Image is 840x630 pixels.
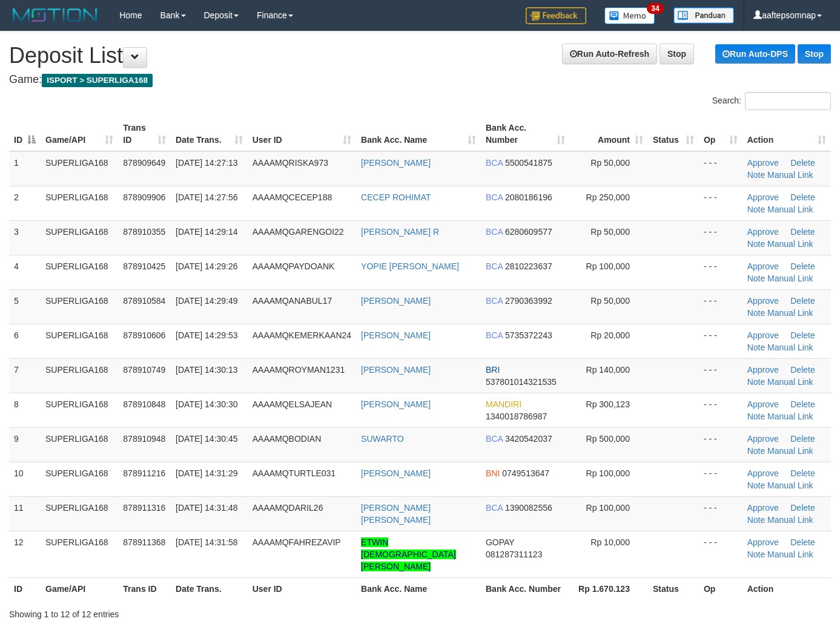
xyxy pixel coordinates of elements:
[747,550,766,559] a: Note
[9,255,41,289] td: 4
[486,158,503,168] span: BCA
[505,434,552,444] span: Copy 3420542037 to clipboard
[176,537,237,547] span: [DATE] 14:31:58
[699,220,742,255] td: - - -
[767,239,813,249] a: Manual Link
[361,503,431,525] a: [PERSON_NAME] [PERSON_NAME]
[176,330,237,340] span: [DATE] 14:29:53
[41,186,118,220] td: SUPERLIGA168
[9,44,831,68] h1: Deposit List
[747,515,766,525] a: Note
[586,192,630,202] span: Rp 250,000
[747,330,779,340] a: Approve
[586,468,630,478] span: Rp 100,000
[486,227,503,237] span: BCA
[486,399,521,409] span: MANDIRI
[562,44,657,64] a: Run Auto-Refresh
[176,192,237,202] span: [DATE] 14:27:56
[742,117,831,151] th: Action: activate to sort column ascending
[586,503,630,513] span: Rp 100,000
[790,158,815,168] a: Delete
[486,192,503,202] span: BCA
[176,399,237,409] span: [DATE] 14:30:30
[699,358,742,393] td: - - -
[123,399,165,409] span: 878910848
[790,537,815,547] a: Delete
[253,399,332,409] span: AAAAMQELSAJEAN
[41,393,118,427] td: SUPERLIGA168
[123,503,165,513] span: 878911316
[747,343,766,352] a: Note
[361,537,456,571] a: ETWIN [DEMOGRAPHIC_DATA][PERSON_NAME]
[361,399,431,409] a: [PERSON_NAME]
[699,289,742,324] td: - - -
[590,158,630,168] span: Rp 50,000
[248,117,356,151] th: User ID: activate to sort column ascending
[9,462,41,496] td: 10
[253,537,341,547] span: AAAAMQFAHREZAVIP
[118,117,171,151] th: Trans ID: activate to sort column ascending
[505,296,552,306] span: Copy 2790363992 to clipboard
[481,577,570,600] th: Bank Acc. Number
[590,537,630,547] span: Rp 10,000
[361,261,459,271] a: YOPIE [PERSON_NAME]
[361,365,431,375] a: [PERSON_NAME]
[9,289,41,324] td: 5
[648,117,699,151] th: Status: activate to sort column ascending
[253,503,323,513] span: AAAAMQDARIL26
[586,261,630,271] span: Rp 100,000
[699,117,742,151] th: Op: activate to sort column ascending
[586,399,630,409] span: Rp 300,123
[9,496,41,531] td: 11
[673,7,734,24] img: panduan.png
[747,274,766,283] a: Note
[361,468,431,478] a: [PERSON_NAME]
[9,151,41,186] td: 1
[176,503,237,513] span: [DATE] 14:31:48
[590,296,630,306] span: Rp 50,000
[712,92,831,110] label: Search:
[604,7,655,24] img: Button%20Memo.svg
[176,158,237,168] span: [DATE] 14:27:13
[361,227,439,237] a: [PERSON_NAME] R
[699,393,742,427] td: - - -
[699,496,742,531] td: - - -
[171,117,248,151] th: Date Trans.: activate to sort column ascending
[123,365,165,375] span: 878910749
[486,296,503,306] span: BCA
[253,227,344,237] span: AAAAMQGARENGOI22
[253,158,328,168] span: AAAAMQRISKA973
[41,462,118,496] td: SUPERLIGA168
[361,192,431,202] a: CECEP ROHIMAT
[9,603,341,620] div: Showing 1 to 12 of 12 entries
[505,330,552,340] span: Copy 5735372243 to clipboard
[647,3,663,14] span: 34
[176,296,237,306] span: [DATE] 14:29:49
[123,227,165,237] span: 878910355
[253,261,335,271] span: AAAAMQPAYDOANK
[505,158,552,168] span: Copy 5500541875 to clipboard
[356,577,481,600] th: Bank Acc. Name
[790,261,815,271] a: Delete
[699,577,742,600] th: Op
[747,308,766,318] a: Note
[648,577,699,600] th: Status
[790,296,815,306] a: Delete
[767,515,813,525] a: Manual Link
[790,365,815,375] a: Delete
[747,412,766,421] a: Note
[767,308,813,318] a: Manual Link
[9,531,41,577] td: 12
[123,468,165,478] span: 878911216
[176,468,237,478] span: [DATE] 14:31:29
[9,427,41,462] td: 9
[41,117,118,151] th: Game/API: activate to sort column ascending
[176,434,237,444] span: [DATE] 14:30:45
[123,261,165,271] span: 878910425
[505,227,552,237] span: Copy 6280609577 to clipboard
[699,186,742,220] td: - - -
[486,434,503,444] span: BCA
[486,365,500,375] span: BRI
[747,377,766,387] a: Note
[790,434,815,444] a: Delete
